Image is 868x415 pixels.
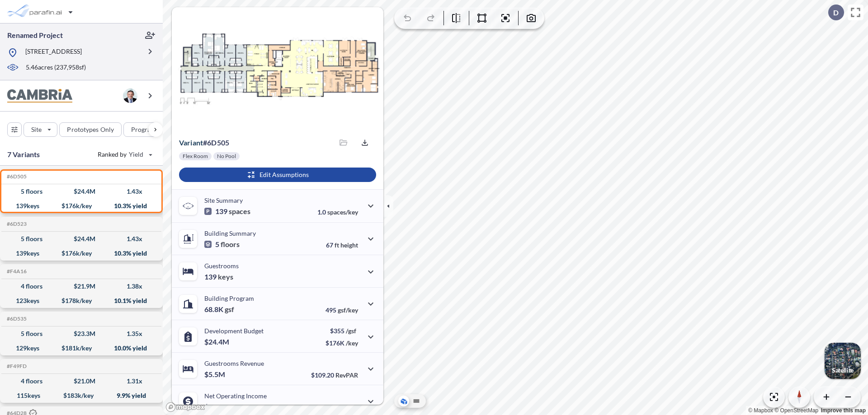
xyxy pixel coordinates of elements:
p: $109.20 [311,371,358,379]
p: Satellite [832,367,854,374]
p: [STREET_ADDRESS] [25,47,82,58]
p: Building Summary [204,229,256,237]
p: 67 [326,241,358,249]
p: Guestrooms Revenue [204,359,264,367]
p: $176K [325,339,358,347]
span: keys [218,272,233,281]
p: 139 [204,207,250,216]
p: 5.46 acres ( 237,958 sf) [26,63,86,73]
span: /key [346,339,358,347]
p: 139 [204,272,233,281]
p: 45.0% [320,404,358,411]
button: Edit Assumptions [179,168,376,182]
p: Site Summary [204,196,243,204]
button: Site Plan [411,396,422,406]
h5: Click to copy the code [5,316,27,322]
span: spaces [229,207,250,216]
p: Edit Assumptions [259,170,309,179]
p: Flex Room [183,153,208,160]
h5: Click to copy the code [5,173,27,180]
img: BrandImage [7,89,72,103]
button: Site [24,122,57,137]
button: Prototypes Only [59,122,122,137]
a: Mapbox homepage [165,402,205,412]
p: 7 Variants [7,149,40,160]
a: Improve this map [821,407,866,414]
h5: Click to copy the code [5,268,27,275]
p: Net Operating Income [204,392,267,400]
p: D [833,9,839,17]
p: $355 [325,327,358,335]
button: Switcher ImageSatellite [825,343,861,379]
span: floors [221,240,240,249]
span: gsf [225,305,234,314]
span: Variant [179,138,203,147]
span: margin [338,404,358,411]
span: /gsf [346,327,356,335]
p: $2.5M [204,402,226,411]
span: Yield [129,150,144,159]
img: Switcher Image [825,343,861,379]
img: user logo [123,89,137,103]
span: RevPAR [335,371,358,379]
a: OpenStreetMap [774,407,818,414]
p: Building Program [204,294,254,302]
button: Program [123,122,172,137]
p: $24.4M [204,337,231,346]
h5: Click to copy the code [5,221,27,227]
p: 495 [325,306,358,314]
span: gsf/key [338,306,358,314]
span: spaces/key [327,208,358,216]
button: Aerial View [398,396,409,406]
p: Development Budget [204,327,264,335]
p: Renamed Project [7,30,63,40]
span: height [340,241,358,249]
p: Program [131,125,156,134]
p: No Pool [217,153,236,160]
a: Mapbox [748,407,773,414]
p: 68.8K [204,305,234,314]
p: 5 [204,240,240,249]
button: Ranked by Yield [90,147,158,162]
p: Site [31,125,42,134]
p: Guestrooms [204,262,239,270]
p: # 6d505 [179,138,229,147]
p: $5.5M [204,370,226,379]
p: Prototypes Only [67,125,114,134]
p: 1.0 [317,208,358,216]
span: ft [335,241,339,249]
h5: Click to copy the code [5,363,27,369]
